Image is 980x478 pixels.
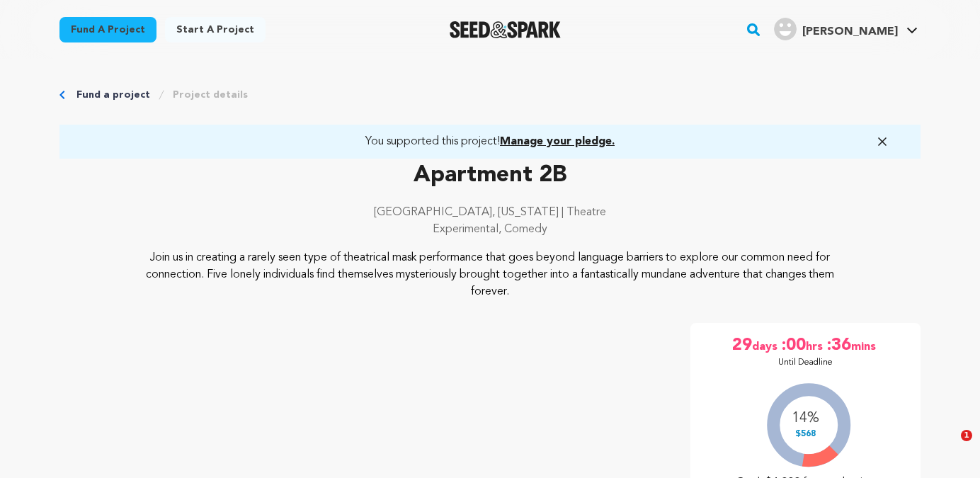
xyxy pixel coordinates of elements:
[59,204,921,221] p: [GEOGRAPHIC_DATA], [US_STATE] | Theatre
[59,88,921,102] div: Breadcrumb
[173,88,248,102] a: Project details
[59,17,156,42] a: Fund a project
[500,136,615,147] span: Manage your pledge.
[752,334,780,357] span: days
[165,17,266,42] a: Start a project
[450,21,561,38] a: Seed&Spark Homepage
[802,26,898,38] span: [PERSON_NAME]
[59,159,921,193] p: Apartment 2B
[76,133,904,150] a: You supported this project!Manage your pledge.
[778,357,833,368] p: Until Deadline
[771,15,921,40] a: Katie K.'s Profile
[961,430,972,441] span: 1
[146,249,835,300] p: Join us in creating a rarely seen type of theatrical mask performance that goes beyond language b...
[932,430,966,464] iframe: Intercom live chat
[774,18,797,40] img: user.png
[59,221,921,238] p: Experimental, Comedy
[774,18,898,40] div: Katie K.'s Profile
[771,15,921,45] span: Katie K.'s Profile
[826,334,851,357] span: :36
[450,21,561,38] img: Seed&Spark Logo Dark Mode
[806,334,826,357] span: hrs
[732,334,752,357] span: 29
[851,334,879,357] span: mins
[76,88,150,102] a: Fund a project
[780,334,806,357] span: :00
